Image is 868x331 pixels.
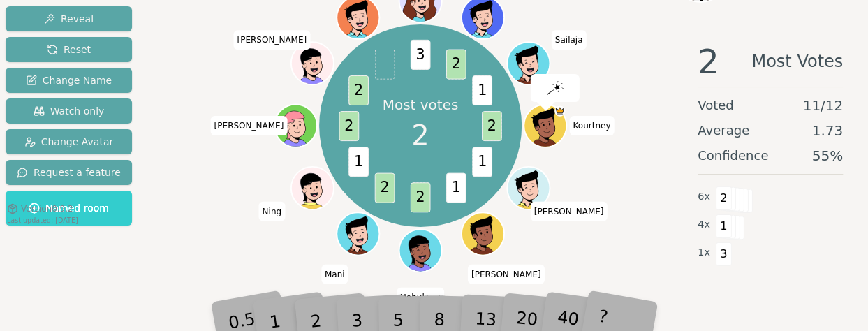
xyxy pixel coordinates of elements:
span: Click to change your name [468,265,545,284]
span: Version 0.9.2 [21,203,73,214]
span: Click to change your name [552,30,587,50]
p: Most votes [383,95,459,115]
span: Kourtney is the host [554,106,565,117]
span: 6 x [698,189,710,205]
span: 3 [411,39,431,69]
span: Last updated: [DATE] [7,216,78,224]
span: 2 [411,182,431,212]
span: Click to change your name [569,116,614,135]
span: 2 [446,49,466,79]
span: 1.73 [811,121,843,140]
button: Request a feature [6,160,132,185]
span: 11 / 12 [802,96,843,115]
button: Named room [6,191,132,226]
span: Request a feature [17,165,121,179]
button: Watch only [6,98,132,124]
span: 4 x [698,217,710,233]
span: 2 [716,186,732,210]
span: 2 [411,115,429,156]
span: 2 [698,45,719,78]
span: Watch only [34,104,105,118]
span: Change Name [26,73,112,87]
span: Click to change your name [211,116,288,135]
span: 3 [716,242,732,266]
span: Click to change your name [258,202,285,221]
button: Change Name [6,68,132,93]
span: 2 [374,172,395,203]
span: 1 [348,147,369,177]
span: 2 [348,75,369,105]
span: 1 [472,147,492,177]
span: Change Avatar [24,135,114,149]
span: 1 [472,75,492,105]
button: Version0.9.2 [7,203,73,214]
span: Reveal [44,12,94,26]
span: 55 % [812,146,843,165]
span: 2 [339,111,359,141]
span: Confidence [698,146,768,165]
button: Change Avatar [6,129,132,154]
span: Named room [29,201,109,215]
span: Click to change your name [233,30,310,50]
span: Click to change your name [531,202,608,221]
span: 1 [716,214,732,238]
img: reveal [546,81,563,95]
button: Reset [6,37,132,62]
button: Reveal [6,6,132,31]
span: 2 [482,111,502,141]
span: Most Votes [751,45,843,78]
span: Reset [47,43,91,57]
button: Click to change your avatar [400,230,440,270]
span: 1 [446,172,466,203]
span: Average [698,121,749,140]
span: Click to change your name [321,265,348,284]
span: 1 x [698,245,710,260]
span: Voted [698,96,734,115]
